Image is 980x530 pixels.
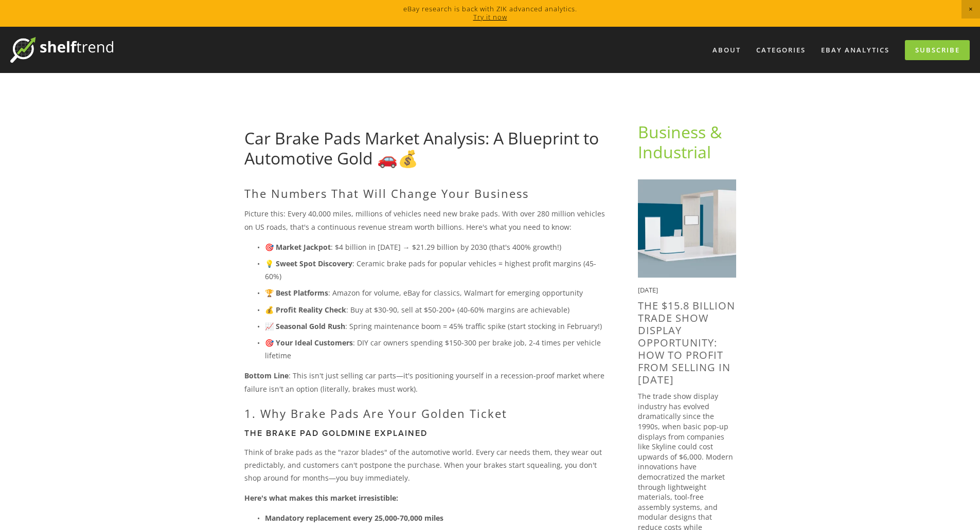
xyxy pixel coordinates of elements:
[244,207,605,233] p: Picture this: Every 40,000 miles, millions of vehicles need new brake pads. With over 280 million...
[750,42,812,59] div: Categories
[638,121,726,162] a: Business & Industrial
[265,321,345,331] strong: 📈 Seasonal Gold Rush
[244,371,289,380] strong: Bottom Line
[265,241,605,253] p: : $4 billion in [DATE] → $21.29 billion by 2030 (that's 400% growth!)
[244,493,398,503] strong: Here's what makes this market irresistible:
[244,127,599,169] a: Car Brake Pads Market Analysis: A Blueprint to Automotive Gold 🚗💰
[638,179,736,278] img: The $15.8 Billion Trade Show Display Opportunity: How to Profit from selling in 2025
[265,303,605,316] p: : Buy at $30-90, sell at $50-200+ (40-60% margins are achievable)
[244,369,605,395] p: : This isn't just selling car parts—it's positioning yourself in a recession-proof market where f...
[265,259,352,268] strong: 💡 Sweet Spot Discovery
[814,42,896,59] a: eBay Analytics
[905,40,970,60] a: Subscribe
[265,336,605,362] p: : DIY car owners spending $150-300 per brake job, 2-4 times per vehicle lifetime
[244,428,605,438] h3: The Brake Pad Goldmine Explained
[244,187,605,200] h2: The Numbers That Will Change Your Business
[244,446,605,485] p: Think of brake pads as the "razor blades" of the automotive world. Every car needs them, they wea...
[638,285,658,295] time: [DATE]
[265,305,346,315] strong: 💰 Profit Reality Check
[473,12,507,22] a: Try it now
[265,242,331,252] strong: 🎯 Market Jackpot
[265,257,605,283] p: : Ceramic brake pads for popular vehicles = highest profit margins (45-60%)
[10,37,113,63] img: ShelfTrend
[265,513,443,523] strong: Mandatory replacement every 25,000-70,000 miles
[638,299,735,387] a: The $15.8 Billion Trade Show Display Opportunity: How to Profit from selling in [DATE]
[265,288,328,298] strong: 🏆 Best Platforms
[265,286,605,299] p: : Amazon for volume, eBay for classics, Walmart for emerging opportunity
[706,42,747,59] a: About
[265,338,353,348] strong: 🎯 Your Ideal Customers
[265,320,605,333] p: : Spring maintenance boom = 45% traffic spike (start stocking in February!)
[244,407,605,420] h2: 1. Why Brake Pads Are Your Golden Ticket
